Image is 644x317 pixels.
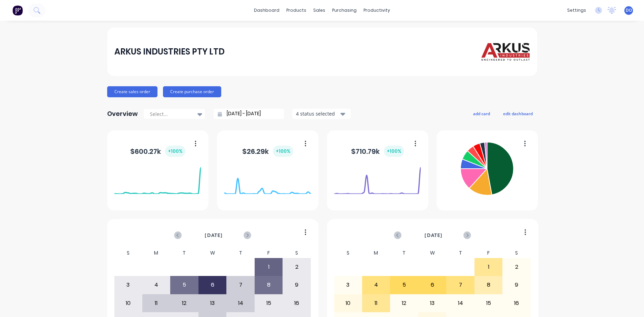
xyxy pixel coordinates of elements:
button: 4 status selected [292,109,351,119]
div: T [446,248,474,258]
button: edit dashboard [499,109,537,118]
div: purchasing [329,5,360,16]
div: 16 [283,295,310,312]
button: Create sales order [107,86,157,97]
div: T [226,248,255,258]
div: S [114,248,142,258]
div: 5 [390,276,418,294]
div: 7 [447,276,474,294]
div: 2 [283,258,310,276]
div: 12 [390,295,418,312]
div: 16 [503,295,530,312]
div: + 100 % [165,146,185,157]
button: Create purchase order [163,86,221,97]
div: 8 [255,276,283,294]
div: W [418,248,447,258]
div: 4 status selected [296,110,339,117]
div: 3 [114,276,142,294]
div: W [198,248,227,258]
div: settings [564,5,590,16]
div: 11 [143,295,170,312]
div: 13 [419,295,446,312]
div: 8 [475,276,502,294]
div: 7 [227,276,254,294]
div: + 100 % [273,146,293,157]
div: T [390,248,418,258]
div: S [502,248,531,258]
div: 15 [255,295,283,312]
div: 4 [362,276,390,294]
div: $ 710.79k [351,146,404,157]
div: M [362,248,390,258]
div: 2 [503,258,530,276]
div: 13 [199,295,226,312]
span: DO [626,7,632,13]
div: $ 600.27k [130,146,185,157]
div: F [255,248,283,258]
div: $ 26.29k [242,146,293,157]
button: add card [469,109,494,118]
span: [DATE] [425,231,442,239]
div: 1 [255,258,283,276]
div: 9 [503,276,530,294]
div: products [283,5,310,16]
a: dashboard [251,5,283,16]
img: Factory [12,5,23,16]
div: 10 [114,295,142,312]
span: [DATE] [205,231,223,239]
div: 1 [475,258,502,276]
div: S [283,248,311,258]
div: 5 [171,276,198,294]
div: M [142,248,171,258]
div: T [170,248,198,258]
div: 14 [447,295,474,312]
div: 6 [419,276,446,294]
div: ARKUS INDUSTRIES PTY LTD [114,45,225,59]
div: 3 [334,276,362,294]
div: 9 [283,276,310,294]
div: 11 [362,295,390,312]
div: 6 [199,276,226,294]
div: sales [310,5,329,16]
div: 12 [171,295,198,312]
div: 10 [334,295,362,312]
div: 15 [475,295,502,312]
div: + 100 % [384,146,404,157]
div: 4 [143,276,170,294]
div: F [474,248,503,258]
div: productivity [360,5,393,16]
div: S [334,248,362,258]
div: 14 [227,295,254,312]
img: ARKUS INDUSTRIES PTY LTD [481,39,530,64]
div: Overview [107,107,138,121]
